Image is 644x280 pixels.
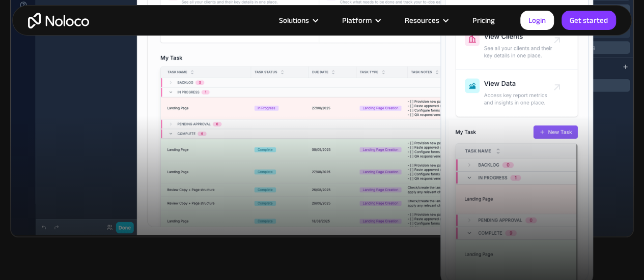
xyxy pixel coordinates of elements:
div: Platform [342,14,372,27]
div: Solutions [279,14,309,27]
a: Get started [562,11,616,30]
a: home [28,13,89,28]
a: Pricing [460,14,508,27]
div: Resources [405,14,439,27]
div: Solutions [266,14,329,27]
a: Login [520,11,554,30]
div: Platform [329,14,392,27]
div: Resources [392,14,460,27]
